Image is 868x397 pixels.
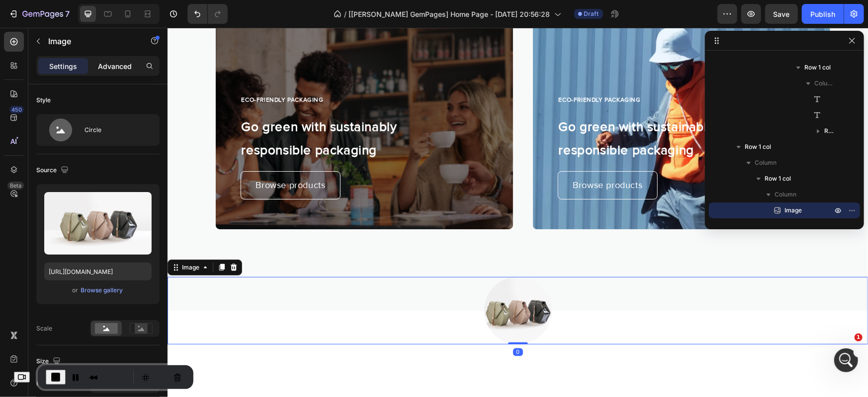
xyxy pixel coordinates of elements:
strong: ECO-FRIENDLY PACKAGING [391,68,473,76]
div: Size [36,355,63,368]
div: Undo/Redo [187,4,228,24]
button: <p>Browse products</p> [390,143,491,172]
div: Style [36,96,51,105]
span: Row 2 cols [824,126,834,136]
button: Browse gallery [81,285,124,295]
span: Row 1 col [765,174,791,184]
span: Image [784,205,802,215]
button: Publish [802,4,844,24]
span: Column [814,78,834,88]
span: Column [775,190,796,199]
button: 7 [4,4,74,24]
span: Save [774,10,790,18]
span: or [73,284,79,296]
p: Browse products [405,149,475,165]
img: image_demo.jpg [317,249,384,317]
div: Circle [85,119,145,141]
p: Advanced [98,61,132,71]
span: [[PERSON_NAME] GemPages] Home Page - [DATE] 20:56:28 [349,9,550,19]
div: Source [36,164,71,177]
div: Image [12,235,34,244]
div: Beta [7,182,24,190]
div: Publish [810,9,835,19]
span: Row 1 col [804,63,831,72]
div: 0 [346,321,355,329]
span: 1 [855,333,863,341]
div: 450 [9,106,24,114]
input: https://example.com/image.jpg [44,263,152,280]
strong: Go green with sustainably [391,91,547,107]
span: Row 1 col [745,142,771,152]
p: Image [48,35,133,47]
img: preview-image [44,192,152,255]
span: Column [755,158,777,168]
iframe: Intercom live chat [834,348,858,372]
strong: responsible packaging [391,115,527,131]
span: Draft [584,9,599,18]
p: 7 [65,8,70,20]
span: / [345,9,347,19]
iframe: To enrich screen reader interactions, please activate Accessibility in Grammarly extension settings [168,28,868,397]
p: Settings [49,61,77,71]
div: Browse gallery [81,286,123,295]
button: Save [765,4,798,24]
div: Scale [36,324,52,333]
